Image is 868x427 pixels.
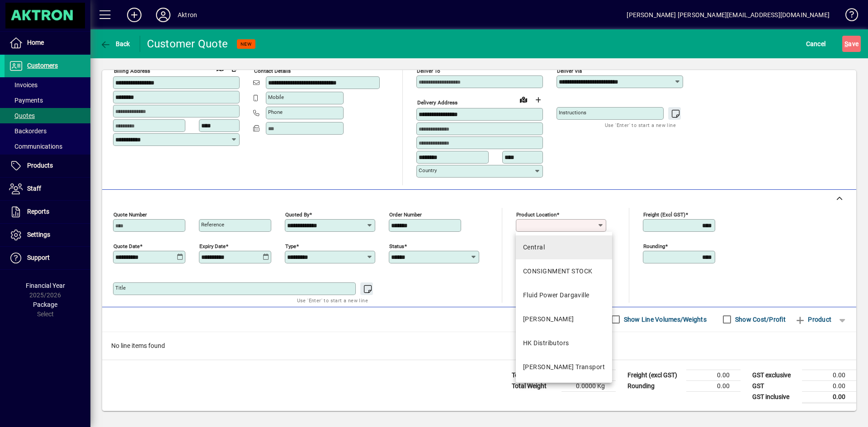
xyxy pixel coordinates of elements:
[516,331,612,355] mat-option: HK Distributors
[623,380,686,391] td: Rounding
[26,282,65,289] span: Financial Year
[806,37,826,51] span: Cancel
[5,155,90,177] a: Products
[9,127,47,135] span: Backorders
[9,81,38,89] span: Invoices
[523,243,545,252] div: Central
[802,391,856,403] td: 0.00
[5,108,90,123] a: Quotes
[90,36,140,52] app-page-header-button: Back
[268,109,283,115] mat-label: Phone
[268,94,284,100] mat-label: Mobile
[802,370,856,380] td: 0.00
[149,7,178,23] button: Profile
[516,283,612,307] mat-option: Fluid Power Dargaville
[516,211,557,217] mat-label: Product location
[561,380,616,391] td: 0.0000 Kg
[733,315,786,324] label: Show Cost/Profit
[643,211,685,217] mat-label: Freight (excl GST)
[389,243,404,249] mat-label: Status
[516,307,612,331] mat-option: HAMILTON
[33,301,57,308] span: Package
[285,243,296,249] mat-label: Type
[748,391,802,403] td: GST inclusive
[115,285,126,291] mat-label: Title
[622,315,707,324] label: Show Line Volumes/Weights
[27,39,44,46] span: Home
[100,40,130,47] span: Back
[5,93,90,108] a: Payments
[516,92,531,107] a: View on map
[178,8,197,22] div: Aktron
[5,77,90,93] a: Invoices
[627,8,830,22] div: [PERSON_NAME] [PERSON_NAME][EMAIL_ADDRESS][DOMAIN_NAME]
[147,37,228,51] div: Customer Quote
[120,7,149,23] button: Add
[419,167,437,174] mat-label: Country
[523,267,592,276] div: CONSIGNMENT STOCK
[802,380,856,391] td: 0.00
[643,243,665,249] mat-label: Rounding
[557,68,582,74] mat-label: Deliver via
[795,312,831,327] span: Product
[523,314,574,324] div: [PERSON_NAME]
[417,68,440,74] mat-label: Deliver To
[559,109,586,116] mat-label: Instructions
[623,370,686,380] td: Freight (excl GST)
[227,61,242,75] button: Copy to Delivery address
[5,32,90,54] a: Home
[5,123,90,139] a: Backorders
[27,185,41,192] span: Staff
[27,162,53,169] span: Products
[531,93,545,107] button: Choose address
[201,221,224,228] mat-label: Reference
[27,208,49,215] span: Reports
[285,211,309,217] mat-label: Quoted by
[5,178,90,200] a: Staff
[9,112,35,119] span: Quotes
[844,40,848,47] span: S
[102,332,856,360] div: No line items found
[9,143,62,150] span: Communications
[790,311,836,328] button: Product
[516,355,612,379] mat-option: T. Croft Transport
[5,139,90,154] a: Communications
[523,362,605,372] div: [PERSON_NAME] Transport
[686,370,741,380] td: 0.00
[27,254,50,261] span: Support
[507,380,561,391] td: Total Weight
[516,259,612,283] mat-option: CONSIGNMENT STOCK
[5,247,90,269] a: Support
[842,36,861,52] button: Save
[523,291,590,300] div: Fluid Power Dargaville
[507,370,561,380] td: Total Volume
[199,243,226,249] mat-label: Expiry date
[844,37,859,51] span: ave
[605,120,676,130] mat-hint: Use 'Enter' to start a new line
[389,211,422,217] mat-label: Order number
[516,235,612,259] mat-option: Central
[804,36,828,52] button: Cancel
[839,2,857,31] a: Knowledge Base
[523,338,569,348] div: HK Distributors
[113,211,147,217] mat-label: Quote number
[27,231,50,238] span: Settings
[113,243,140,249] mat-label: Quote date
[9,97,43,104] span: Payments
[748,370,802,380] td: GST exclusive
[5,201,90,223] a: Reports
[5,224,90,246] a: Settings
[297,295,368,305] mat-hint: Use 'Enter' to start a new line
[98,36,132,52] button: Back
[213,61,227,75] a: View on map
[241,41,252,47] span: NEW
[748,380,802,391] td: GST
[27,62,58,69] span: Customers
[686,380,741,391] td: 0.00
